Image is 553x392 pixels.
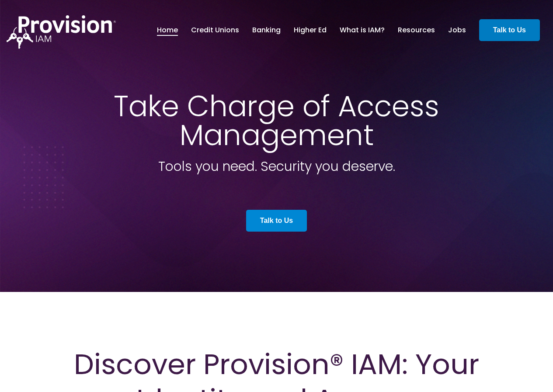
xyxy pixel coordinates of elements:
span: Take Charge of Access Management [114,86,439,155]
a: Home [157,23,178,38]
strong: Talk to Us [260,217,293,224]
a: What is IAM? [340,23,385,38]
strong: Talk to Us [493,26,526,34]
a: Resources [398,23,435,38]
a: Banking [252,23,281,38]
nav: menu [150,16,473,44]
a: Higher Ed [294,23,327,38]
a: Credit Unions [191,23,239,38]
span: Tools you need. Security you deserve. [158,157,395,176]
a: Jobs [448,23,466,38]
img: ProvisionIAM-Logo-White [7,15,116,49]
a: Talk to Us [479,19,540,41]
a: Talk to Us [246,210,307,232]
